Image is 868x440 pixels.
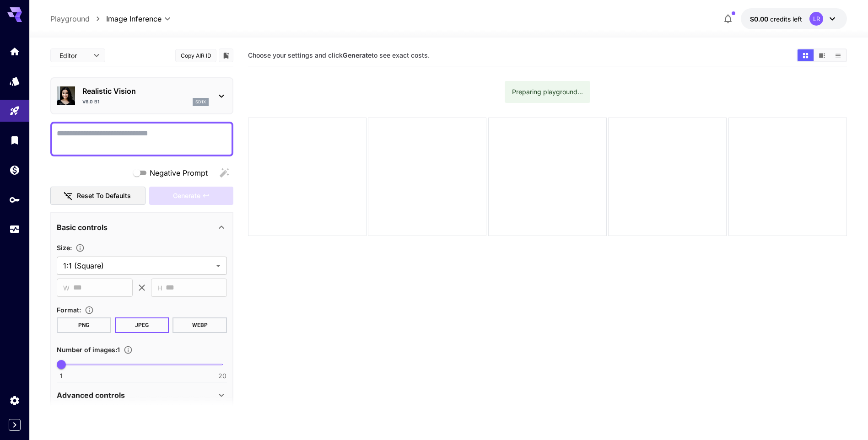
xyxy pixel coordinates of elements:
[809,12,823,26] div: LR
[9,75,20,87] div: Models
[9,419,21,431] button: Expand sidebar
[50,187,146,205] button: Reset to defaults
[72,243,88,252] button: Adjust the dimensions of the generated image by specifying its width and height in pixels, or sel...
[63,260,212,271] span: 1:1 (Square)
[57,390,125,401] p: Advanced controls
[9,194,20,205] div: API Keys
[115,317,169,333] button: JPEG
[248,51,430,59] span: Choose your settings and click to see exact costs.
[195,99,206,105] p: sd1x
[57,244,72,252] span: Size :
[218,371,226,381] span: 20
[9,164,20,176] div: Wallet
[57,222,108,233] p: Basic controls
[798,49,814,61] button: Show media in grid view
[512,84,583,100] div: Preparing playground...
[82,98,99,105] p: V6.0 B1
[797,48,847,62] div: Show media in grid viewShow media in video viewShow media in list view
[50,13,106,24] nav: breadcrumb
[741,8,847,29] button: $0.00LR
[9,134,20,146] div: Library
[343,51,372,59] b: Generate
[222,50,230,61] button: Add to library
[173,317,227,333] button: WEBP
[9,224,20,235] div: Usage
[60,371,63,381] span: 1
[57,384,227,406] div: Advanced controls
[750,14,802,24] div: $0.00
[81,306,97,315] button: Choose the file format for the output image.
[57,216,227,238] div: Basic controls
[57,82,227,110] div: Realistic VisionV6.0 B1sd1x
[106,13,162,24] span: Image Inference
[57,306,81,314] span: Format :
[750,15,770,23] span: $0.00
[814,49,830,61] button: Show media in video view
[57,317,111,333] button: PNG
[9,105,20,117] div: Playground
[9,395,20,406] div: Settings
[59,51,88,60] span: Editor
[50,13,90,24] a: Playground
[63,283,70,293] span: W
[150,167,208,178] span: Negative Prompt
[770,15,802,23] span: credits left
[157,283,162,293] span: H
[9,46,20,57] div: Home
[830,49,846,61] button: Show media in list view
[120,345,136,354] button: Specify how many images to generate in a single request. Each image generation will be charged se...
[57,346,120,354] span: Number of images : 1
[175,49,216,62] button: Copy AIR ID
[82,86,209,97] p: Realistic Vision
